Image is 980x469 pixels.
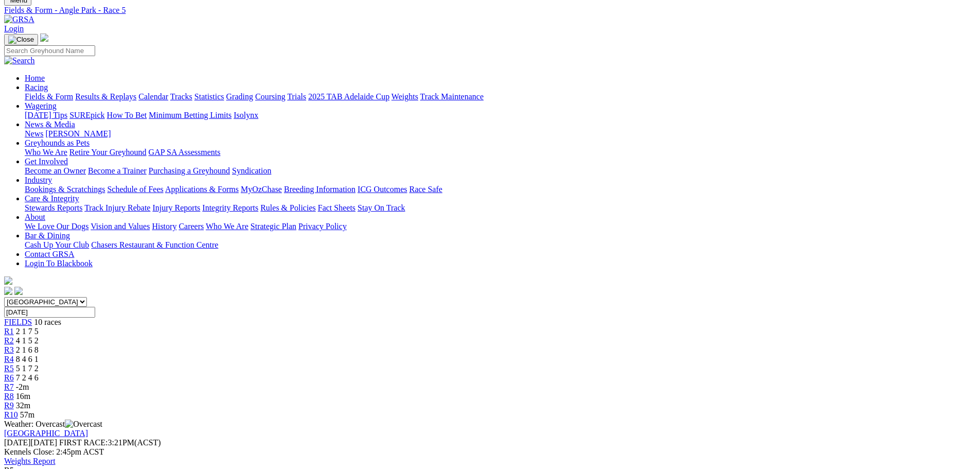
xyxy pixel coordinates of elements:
[4,287,12,295] img: facebook.svg
[25,148,976,157] div: Greyhounds as Pets
[409,185,442,194] a: Race Safe
[91,222,150,231] a: Vision and Values
[25,240,976,250] div: Bar & Dining
[25,148,67,157] a: Who We Are
[420,92,484,101] a: Track Maintenance
[251,222,296,231] a: Strategic Plan
[4,364,14,373] a: R5
[25,250,74,258] a: Contact GRSA
[4,327,14,336] a: R1
[358,185,407,194] a: ICG Outcomes
[25,203,82,212] a: Stewards Reports
[25,222,88,231] a: We Love Our Dogs
[206,222,248,231] a: Who We Are
[16,336,39,345] span: 4 1 5 2
[4,457,56,465] a: Weights Report
[4,34,38,45] button: Toggle navigation
[4,345,14,354] span: R3
[25,120,75,129] a: News & Media
[25,185,105,194] a: Bookings & Scratchings
[16,392,30,401] span: 16m
[75,92,136,101] a: Results & Replays
[4,429,88,438] a: [GEOGRAPHIC_DATA]
[25,176,52,184] a: Industry
[4,373,14,382] a: R6
[4,45,95,56] input: Search
[25,92,73,101] a: Fields & Form
[16,345,39,354] span: 2 1 6 8
[20,410,34,419] span: 57m
[25,166,86,175] a: Become an Owner
[179,222,204,231] a: Careers
[4,15,34,24] img: GRSA
[152,222,176,231] a: History
[194,92,224,101] a: Statistics
[4,355,14,363] a: R4
[25,92,976,101] div: Racing
[16,373,39,382] span: 7 2 4 6
[88,166,147,175] a: Become a Trainer
[25,185,976,194] div: Industry
[107,185,163,194] a: Schedule of Fees
[308,92,389,101] a: 2025 TAB Adelaide Cup
[170,92,192,101] a: Tracks
[34,318,61,326] span: 10 races
[16,383,29,391] span: -2m
[25,138,90,147] a: Greyhounds as Pets
[69,148,147,157] a: Retire Your Greyhound
[25,213,45,221] a: About
[59,438,161,447] span: 3:21PM(ACST)
[25,101,57,110] a: Wagering
[59,438,108,447] span: FIRST RACE:
[4,307,95,318] input: Select date
[4,6,976,15] a: Fields & Form - Angle Park - Race 5
[4,383,14,391] a: R7
[232,166,271,175] a: Syndication
[25,259,93,268] a: Login To Blackbook
[391,92,418,101] a: Weights
[16,355,39,363] span: 8 4 6 1
[25,166,976,176] div: Get Involved
[16,401,30,410] span: 32m
[202,203,258,212] a: Integrity Reports
[14,287,23,295] img: twitter.svg
[4,401,14,410] a: R9
[138,92,168,101] a: Calendar
[4,276,12,285] img: logo-grsa-white.png
[25,157,68,166] a: Get Involved
[16,364,39,373] span: 5 1 7 2
[25,194,79,203] a: Care & Integrity
[25,129,976,138] div: News & Media
[4,336,14,345] span: R2
[152,203,200,212] a: Injury Reports
[25,74,45,82] a: Home
[69,111,104,119] a: SUREpick
[284,185,355,194] a: Breeding Information
[91,240,218,249] a: Chasers Restaurant & Function Centre
[234,111,258,119] a: Isolynx
[25,83,48,92] a: Racing
[149,166,230,175] a: Purchasing a Greyhound
[25,111,976,120] div: Wagering
[4,318,32,326] span: FIELDS
[4,438,31,447] span: [DATE]
[287,92,306,101] a: Trials
[84,203,150,212] a: Track Injury Rebate
[25,240,89,249] a: Cash Up Your Club
[45,129,111,138] a: [PERSON_NAME]
[4,438,57,447] span: [DATE]
[25,222,976,231] div: About
[25,129,43,138] a: News
[16,327,39,336] span: 2 1 7 5
[226,92,253,101] a: Grading
[4,447,976,457] div: Kennels Close: 2:45pm ACST
[241,185,282,194] a: MyOzChase
[4,392,14,401] span: R8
